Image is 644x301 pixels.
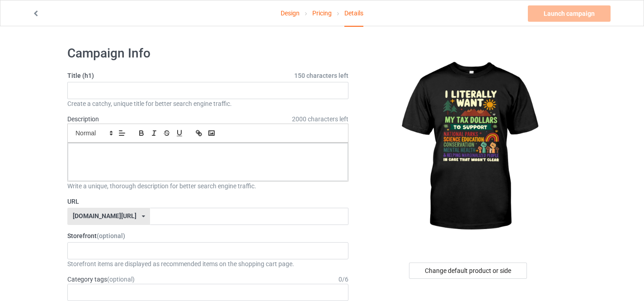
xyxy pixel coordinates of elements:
[292,115,348,124] span: 2000 characters left
[338,275,348,284] div: 0 / 6
[67,115,99,123] label: Description
[67,259,348,268] div: Storefront items are displayed as recommended items on the shopping cart page.
[67,197,348,206] label: URL
[67,231,348,240] label: Storefront
[67,71,348,80] label: Title (h1)
[344,0,363,27] div: Details
[409,263,527,279] div: Change default product or side
[67,45,348,62] h1: Campaign Info
[73,213,136,219] div: [DOMAIN_NAME][URL]
[281,0,300,26] a: Design
[312,0,332,26] a: Pricing
[97,232,125,239] span: (optional)
[67,275,135,284] label: Category tags
[107,276,135,283] span: (optional)
[67,99,348,108] div: Create a catchy, unique title for better search engine traffic.
[67,182,348,191] div: Write a unique, thorough description for better search engine traffic.
[294,71,348,80] span: 150 characters left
